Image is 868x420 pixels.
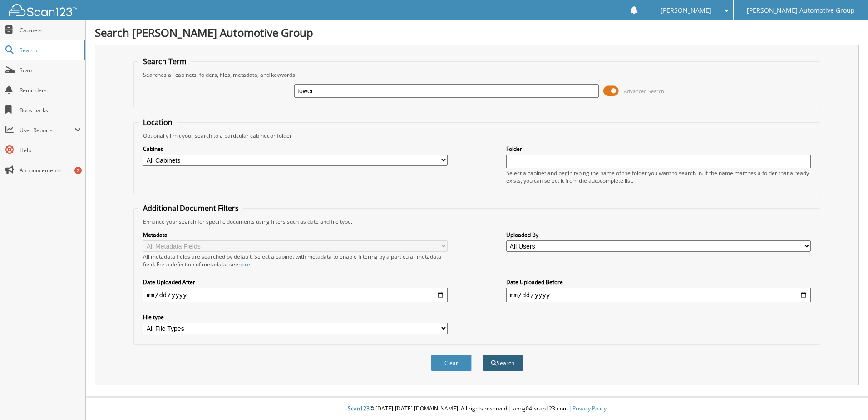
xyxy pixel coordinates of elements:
a: here [238,260,250,268]
label: Cabinet [143,145,448,153]
span: [PERSON_NAME] Automotive Group [747,8,855,13]
iframe: Chat Widget [823,376,868,420]
input: start [143,288,448,302]
label: Folder [506,145,811,153]
div: Select a cabinet and begin typing the name of the folder you want to search in. If the name match... [506,169,811,185]
div: 2 [74,167,82,174]
span: Search [20,46,79,54]
button: Search [483,355,523,371]
h1: Search [PERSON_NAME] Automotive Group [95,25,859,40]
div: Optionally limit your search to a particular cabinet or folder [138,132,815,140]
label: Date Uploaded After [143,278,448,286]
span: Help [20,146,81,154]
label: Uploaded By [506,231,811,239]
span: Cabinets [20,26,81,34]
input: end [506,288,811,302]
legend: Location [138,117,177,127]
span: User Reports [20,126,74,134]
legend: Additional Document Filters [138,203,243,213]
span: Bookmarks [20,106,81,114]
div: © [DATE]-[DATE] [DOMAIN_NAME]. All rights reserved | appg04-scan123-com | [86,398,868,420]
div: Enhance your search for specific documents using filters such as date and file type. [138,218,815,225]
label: Date Uploaded Before [506,278,811,286]
img: scan123-logo-white.svg [9,4,77,16]
span: Announcements [20,166,81,174]
span: Scan [20,66,81,74]
div: Searches all cabinets, folders, files, metadata, and keywords [138,71,815,79]
span: Scan123 [348,405,370,412]
span: Reminders [20,86,81,94]
div: All metadata fields are searched by default. Select a cabinet with metadata to enable filtering b... [143,253,448,268]
legend: Search Term [138,56,191,66]
button: Clear [431,355,472,371]
a: Privacy Policy [572,405,607,412]
span: Advanced Search [624,88,664,95]
label: File type [143,313,448,321]
label: Metadata [143,231,448,239]
span: [PERSON_NAME] [661,8,711,13]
